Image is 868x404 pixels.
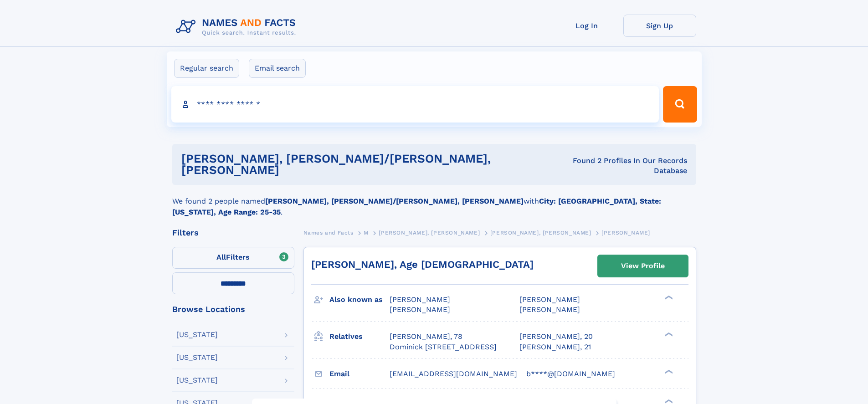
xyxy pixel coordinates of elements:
[663,332,673,338] div: ❯
[390,332,462,342] a: [PERSON_NAME], 78
[552,156,687,176] div: Found 2 Profiles In Our Records Database
[379,227,480,238] a: [PERSON_NAME], [PERSON_NAME]
[519,332,593,342] a: [PERSON_NAME], 20
[176,354,218,361] div: [US_STATE]
[174,59,239,78] label: Regular search
[390,369,517,378] span: [EMAIL_ADDRESS][DOMAIN_NAME]
[171,86,659,123] input: search input
[663,86,697,123] button: Search Button
[519,295,580,304] span: [PERSON_NAME]
[663,295,673,301] div: ❯
[265,197,524,205] b: [PERSON_NAME], [PERSON_NAME]/[PERSON_NAME], [PERSON_NAME]
[172,305,294,313] div: Browse Locations
[249,59,306,78] label: Email search
[172,197,661,216] b: City: [GEOGRAPHIC_DATA], State: [US_STATE], Age Range: 25-35
[490,227,591,238] a: [PERSON_NAME], [PERSON_NAME]
[172,185,696,218] div: We found 2 people named with .
[623,15,696,37] a: Sign Up
[519,342,591,352] a: [PERSON_NAME], 21
[490,230,591,236] span: [PERSON_NAME], [PERSON_NAME]
[663,398,673,404] div: ❯
[364,227,369,238] a: M
[390,342,497,352] a: Dominick [STREET_ADDRESS]
[172,15,303,39] img: Logo Names and Facts
[601,230,650,236] span: [PERSON_NAME]
[329,329,390,344] h3: Relatives
[550,15,623,37] a: Log In
[216,253,226,261] span: All
[181,153,552,176] h1: [PERSON_NAME], [PERSON_NAME]/[PERSON_NAME], [PERSON_NAME]
[379,230,480,236] span: [PERSON_NAME], [PERSON_NAME]
[663,368,673,374] div: ❯
[329,292,390,307] h3: Also known as
[329,366,390,382] h3: Email
[172,229,294,237] div: Filters
[390,295,450,304] span: [PERSON_NAME]
[176,331,218,338] div: [US_STATE]
[621,256,665,276] div: View Profile
[390,305,450,314] span: [PERSON_NAME]
[519,305,580,314] span: [PERSON_NAME]
[303,227,354,238] a: Names and Facts
[364,230,369,236] span: M
[598,255,688,277] a: View Profile
[172,247,294,269] label: Filters
[176,377,218,384] div: [US_STATE]
[311,259,534,270] a: [PERSON_NAME], Age [DEMOGRAPHIC_DATA]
